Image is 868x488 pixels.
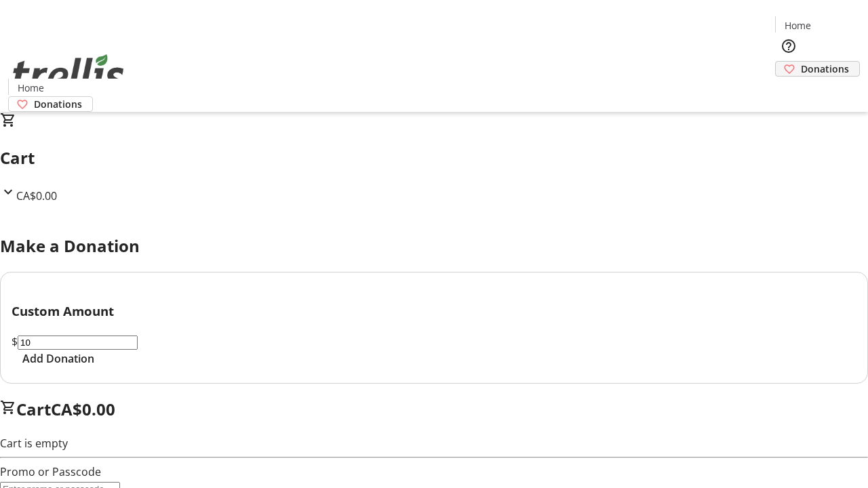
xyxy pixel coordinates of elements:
button: Help [775,33,802,60]
img: Orient E2E Organization mUckuOnPXX's Logo [8,39,129,107]
h3: Custom Amount [12,302,856,321]
a: Home [9,81,52,95]
span: CA$0.00 [51,398,115,420]
a: Donations [775,61,860,77]
a: Home [776,18,819,33]
button: Cart [775,77,802,104]
input: Donation Amount [18,335,138,350]
span: CA$0.00 [16,188,57,203]
button: Add Donation [12,350,105,367]
span: Add Donation [22,350,94,367]
span: Donations [801,62,849,76]
span: $ [12,334,18,349]
a: Donations [8,96,93,112]
span: Home [785,18,811,33]
span: Donations [34,97,82,111]
span: Home [18,81,44,95]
